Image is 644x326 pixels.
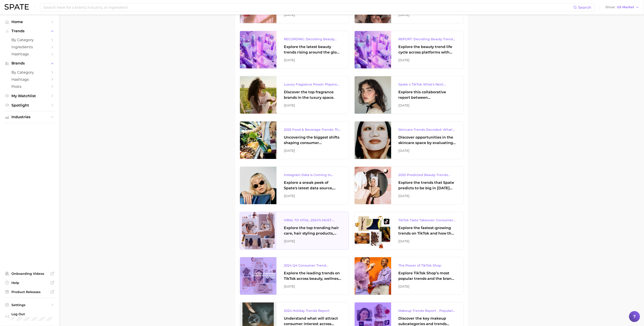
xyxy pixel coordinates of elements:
[11,77,48,82] span: Hashtags
[284,270,341,281] div: Explore the leading trends on TikTok across beauty, wellness, food & beverage, and personal care.
[399,270,456,281] div: Explore TikTok Shop’s most popular trends and the brands dominating the social commerce platform.
[354,121,464,159] a: Skincare Trends Decoded: What's Popular According to Google Search & TikTokDiscover opportunities...
[284,180,341,191] div: Explore a sneak peek of Spate's latest data source, Instagram, through this spotlight report.
[399,89,456,100] div: Explore this collaborative report between [PERSON_NAME] and TikTok to explore the next big beauty...
[284,308,341,313] div: 2024 Holiday Trends Report
[11,290,48,294] span: Product Releases
[11,61,48,65] span: Brands
[11,272,48,276] span: Onboarding Videos
[399,238,456,244] div: [DATE]
[11,115,48,119] span: Industries
[4,302,56,308] a: Settings
[284,12,341,18] div: [DATE]
[4,60,56,67] button: Brands
[4,51,56,58] a: Hashtags
[284,172,341,178] div: Instagram Data is Coming to Spate
[11,94,48,98] span: My Watchlist
[604,4,641,10] button: ShowUS Market
[284,193,341,199] div: [DATE]
[4,69,56,76] a: by Category
[284,36,341,42] div: RECORDING: Decoding Beauty Trends & Platform Dynamics on Google, TikTok & Instagram
[4,43,56,51] a: Ingredients
[399,263,456,268] div: The Power of TikTok Shop
[284,263,341,268] div: 2024 Q4 Consumer Trend Highlights (TikTok)
[11,84,48,89] span: Posts
[578,5,591,10] span: Search
[240,212,349,250] a: VIRAL TO VITAL: 2024’S MUST-KNOW HAIR TRENDS ON TIKTOKExplore the top trending hair care, hair st...
[11,45,48,49] span: Ingredients
[4,92,56,99] a: My Watchlist
[4,76,56,83] a: Hashtags
[11,70,48,75] span: by Category
[399,82,456,87] div: Spate x TikTok What's Next: Beauty Edition
[4,279,56,286] a: Help
[399,180,456,191] div: Explore the trends that Spate predicts to be big in [DATE] across the skin, hair, makeup, body, a...
[284,89,341,100] div: Discover the top fragrance brands in the luxury space.
[240,257,349,295] a: 2024 Q4 Consumer Trend Highlights (TikTok)Explore the leading trends on TikTok across beauty, wel...
[284,44,341,55] div: Explore the latest beauty trends rising around the globe and gain a clear understanding of consum...
[284,57,341,63] div: [DATE]
[284,148,341,153] div: [DATE]
[354,166,464,204] a: 2025 Predicted Beauty Trends ReportExplore the trends that Spate predicts to be big in [DATE] acr...
[354,76,464,114] a: Spate x TikTok What's Next: Beauty EditionExplore this collaborative report between [PERSON_NAME]...
[11,29,48,33] span: Trends
[11,312,52,316] span: Log Out
[4,28,56,35] button: Trends
[399,148,456,153] div: [DATE]
[284,82,341,87] div: Luxury Fragrance Power Players: Consumers’ Brand Favorites
[399,172,456,178] div: 2025 Predicted Beauty Trends Report
[4,114,56,120] button: Industries
[354,31,464,69] a: REPORT: Decoding Beauty Trends & Platform Dynamics on Google, TikTok & InstagramExplore the beaut...
[11,281,48,285] span: Help
[240,166,349,204] a: Instagram Data is Coming to SpateExplore a sneak peek of Spate's latest data source, Instagram, t...
[4,289,56,295] a: Product Releases
[4,18,56,25] a: Home
[4,102,56,109] a: Spotlight
[11,303,48,307] span: Settings
[4,83,56,90] a: Posts
[11,103,48,107] span: Spotlight
[399,135,456,146] div: Discover opportunities in the skincare space by evaluating the face product and face concerns dri...
[284,284,341,289] div: [DATE]
[5,4,29,10] img: SPATE
[240,76,349,114] a: Luxury Fragrance Power Players: Consumers’ Brand FavoritesDiscover the top fragrance brands in th...
[11,52,48,56] span: Hashtags
[399,308,456,313] div: Makeup Trends Report - Popularity Index
[4,270,56,277] a: Onboarding Videos
[240,31,349,69] a: RECORDING: Decoding Beauty Trends & Platform Dynamics on Google, TikTok & InstagramExplore the la...
[399,127,456,132] div: Skincare Trends Decoded: What's Popular According to Google Search & TikTok
[11,38,48,42] span: by Category
[284,103,341,108] div: [DATE]
[354,257,464,295] a: The Power of TikTok ShopExplore TikTok Shop’s most popular trends and the brands dominating the s...
[399,217,456,223] div: TikTok Taste Takeover: Consumers' Favorite Flavors
[399,44,456,55] div: Explore the beauty trend life cycle across platforms with exclusive insights from Spate’s Popular...
[284,217,341,223] div: VIRAL TO VITAL: 2024’S MUST-KNOW HAIR TRENDS ON TIKTOK
[4,311,56,322] a: Log out. Currently logged in with e-mail vy_dong@cotyinc.com.
[399,225,456,236] div: Explore the fastest-growing trends on TikTok and how they reveal consumers' growing preferences.
[399,193,456,199] div: [DATE]
[43,3,573,11] input: Search here for a brand, industry, or ingredient
[606,6,616,8] span: Show
[399,57,456,63] div: [DATE]
[617,6,634,8] span: US Market
[284,238,341,244] div: [DATE]
[240,121,349,159] a: 2025 Food & Beverage Trends: The Biggest Trends According to TikTok & Google SearchUncovering the...
[399,284,456,289] div: [DATE]
[284,225,341,236] div: Explore the top trending hair care, hair styling products, and hair colors driving the TikTok hai...
[399,36,456,42] div: REPORT: Decoding Beauty Trends & Platform Dynamics on Google, TikTok & Instagram
[11,20,48,24] span: Home
[399,12,456,18] div: [DATE]
[4,36,56,43] a: by Category
[284,127,341,132] div: 2025 Food & Beverage Trends: The Biggest Trends According to TikTok & Google Search
[284,135,341,146] div: Uncovering the biggest shifts shaping consumer preferences.
[399,103,456,108] div: [DATE]
[354,212,464,250] a: TikTok Taste Takeover: Consumers' Favorite FlavorsExplore the fastest-growing trends on TikTok an...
